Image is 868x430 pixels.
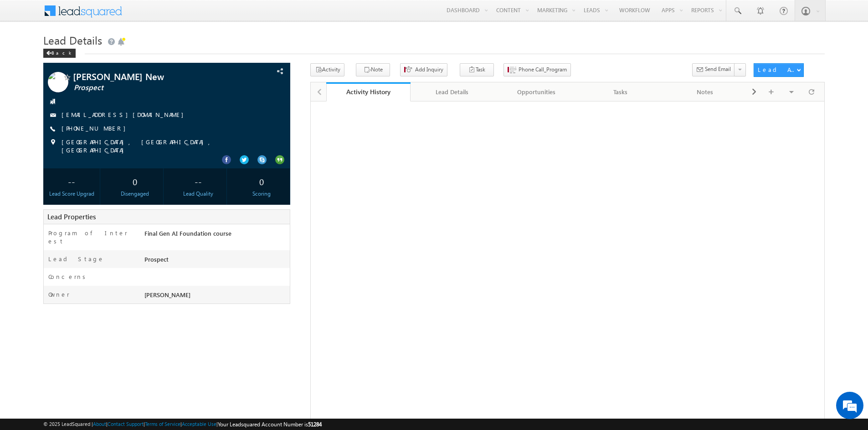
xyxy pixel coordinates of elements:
button: Add Inquiry [400,63,447,76]
div: Prospect [142,255,290,268]
a: About [93,421,106,427]
img: Profile photo [48,72,68,96]
div: Tasks [586,86,655,97]
span: [PERSON_NAME] [144,291,190,298]
span: 51284 [308,421,322,428]
button: Note [356,63,390,76]
div: Notes [670,86,739,97]
label: Concerns [48,273,89,281]
div: Opportunities [502,86,571,97]
div: Lead Details [418,86,487,97]
a: Acceptable Use [182,421,216,427]
label: Program of Interest [48,229,133,245]
a: Terms of Service [145,421,180,427]
a: Back [43,48,80,56]
label: Lead Stage [48,255,104,263]
button: Activity [310,63,344,76]
a: Opportunities [495,82,579,101]
div: Disengaged [109,190,161,198]
div: Final Gen AI Foundation course [142,229,290,242]
div: 0 [236,173,288,190]
span: [PERSON_NAME] New [73,72,227,81]
div: Lead Score Upgrad [46,190,98,198]
button: Task [460,63,494,76]
a: Lead Details [411,82,495,101]
a: Tasks [579,82,663,101]
div: Lead Actions [758,66,796,74]
span: Lead Properties [47,212,96,221]
button: Phone Call_Program [503,63,571,76]
span: [GEOGRAPHIC_DATA], [GEOGRAPHIC_DATA], [GEOGRAPHIC_DATA] [62,138,264,154]
a: Notes [663,82,747,101]
div: -- [46,173,98,190]
a: [EMAIL_ADDRESS][DOMAIN_NAME] [62,111,188,118]
a: Contact Support [108,421,144,427]
a: Activity History [326,82,411,101]
div: Activity History [333,87,404,96]
div: Scoring [236,190,288,198]
button: Send Email [692,63,735,76]
span: © 2025 LeadSquared | | | | | [43,420,322,429]
div: -- [172,173,224,190]
div: Back [43,49,76,58]
span: Your Leadsquared Account Number is [218,421,322,428]
button: Lead Actions [754,63,804,77]
label: Owner [48,290,70,298]
span: [PHONE_NUMBER] [62,124,130,133]
span: Prospect [74,83,228,92]
span: Add Inquiry [415,66,443,74]
div: Lead Quality [172,190,224,198]
span: Phone Call_Program [519,66,567,74]
span: Send Email [705,65,731,73]
span: Lead Details [43,33,102,47]
div: 0 [109,173,161,190]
